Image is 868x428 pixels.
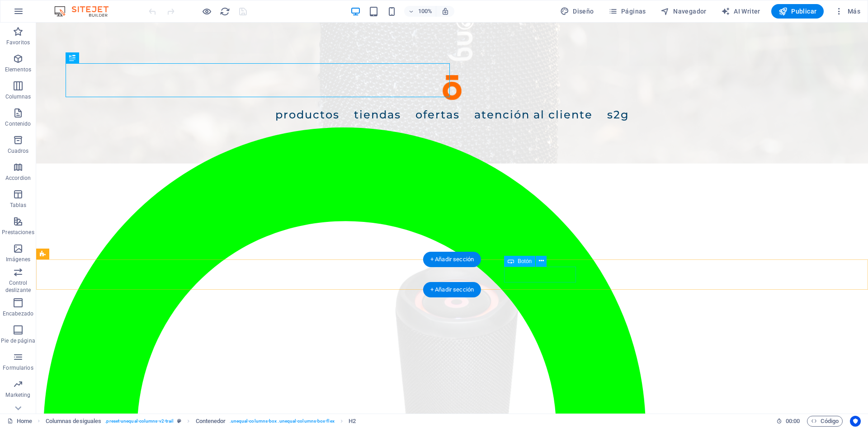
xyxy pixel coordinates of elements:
button: 100% [404,6,436,17]
span: Navegador [660,7,707,16]
button: AI Writer [717,4,764,19]
span: Páginas [609,7,646,16]
p: Imágenes [6,256,30,263]
h6: 100% [418,6,432,17]
span: : [792,418,793,424]
p: Contenido [5,120,31,127]
span: Botón [518,259,532,264]
div: + Añadir sección [423,282,481,297]
p: Tablas [10,202,27,209]
span: Diseño [560,7,594,16]
span: Publicar [778,7,817,16]
p: Cuadros [8,147,29,155]
button: Páginas [605,4,650,19]
i: Al redimensionar, ajustar el nivel de zoom automáticamente para ajustarse al dispositivo elegido. [441,7,449,15]
button: Publicar [771,4,824,19]
button: Código [807,416,843,427]
span: Más [835,7,860,16]
span: . preset-unequal-columns-v2-trail [105,416,174,427]
i: Volver a cargar página [220,6,230,17]
img: Editor Logo [52,6,120,17]
button: Haz clic para salir del modo de previsualización y seguir editando [201,6,212,17]
p: Favoritos [6,39,30,46]
div: Diseño (Ctrl+Alt+Y) [557,4,598,19]
p: Encabezado [3,310,33,317]
i: Este elemento es un preajuste personalizable [177,419,181,423]
span: AI Writer [721,7,760,16]
h6: Tiempo de la sesión [776,416,800,427]
span: 00 00 [786,416,800,427]
div: + Añadir sección [423,252,481,267]
button: Usercentrics [850,416,861,427]
button: Navegador [657,4,710,19]
a: Haz clic para cancelar la selección y doble clic para abrir páginas [7,416,32,427]
p: Pie de página [1,337,35,344]
span: Código [811,416,839,427]
nav: breadcrumb [46,416,356,427]
span: Haz clic para seleccionar y doble clic para editar [46,416,102,427]
p: Formularios [3,364,33,372]
p: Accordion [5,174,31,182]
span: . unequal-columns-box .unequal-columns-box-flex [230,416,335,427]
button: Diseño [557,4,598,19]
button: reload [219,6,230,17]
button: Más [831,4,864,19]
p: Marketing [5,391,30,399]
p: Columnas [5,93,31,100]
p: Elementos [5,66,31,73]
p: Prestaciones [2,229,34,236]
span: Haz clic para seleccionar y doble clic para editar [349,416,356,427]
span: Haz clic para seleccionar y doble clic para editar [196,416,226,427]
